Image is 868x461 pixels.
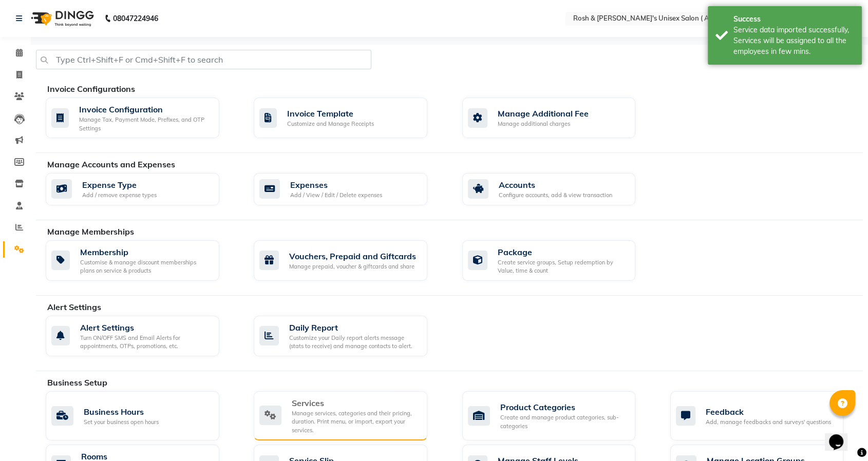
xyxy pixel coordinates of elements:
[670,391,863,441] a: FeedbackAdd, manage feedbacks and surveys' questions
[287,107,374,120] div: Invoice Template
[498,107,589,120] div: Manage Additional Fee
[706,406,831,418] div: Feedback
[462,173,655,205] a: AccountsConfigure accounts, add & view transaction
[733,25,854,57] div: Service data imported successfully, Services will be assigned to all the employees in few mins.
[289,250,416,262] div: Vouchers, Prepaid and Giftcards
[82,191,157,200] div: Add / remove expense types
[289,262,416,271] div: Manage prepaid, voucher & giftcards and share
[79,116,211,132] div: Manage Tax, Payment Mode, Prefixes, and OTP Settings
[80,321,211,334] div: Alert Settings
[84,418,159,427] div: Set your business open hours
[80,334,211,351] div: Turn ON/OFF SMS and Email Alerts for appointments, OTPs, promotions, etc.
[254,240,446,281] a: Vouchers, Prepaid and GiftcardsManage prepaid, voucher & giftcards and share
[825,420,858,451] iframe: chat widget
[254,173,446,205] a: ExpensesAdd / View / Edit / Delete expenses
[79,103,211,116] div: Invoice Configuration
[46,173,238,205] a: Expense TypeAdd / remove expense types
[462,391,655,441] a: Product CategoriesCreate and manage product categories, sub-categories
[290,191,382,200] div: Add / View / Edit / Delete expenses
[36,50,371,69] input: Type Ctrl+Shift+F or Cmd+Shift+F to search
[80,246,211,258] div: Membership
[500,401,628,413] div: Product Categories
[498,120,589,128] div: Manage additional charges
[80,258,211,275] div: Customise & manage discount memberships plans on service & products
[733,14,854,25] div: Success
[82,179,157,191] div: Expense Type
[498,246,628,258] div: Package
[292,409,419,435] div: Manage services, categories and their pricing, duration. Print menu, or import, export your servi...
[499,191,612,200] div: Configure accounts, add & view transaction
[287,120,374,128] div: Customize and Manage Receipts
[706,418,831,427] div: Add, manage feedbacks and surveys' questions
[254,98,446,138] a: Invoice TemplateCustomize and Manage Receipts
[462,98,655,138] a: Manage Additional FeeManage additional charges
[84,406,159,418] div: Business Hours
[289,334,419,351] div: Customize your Daily report alerts message (stats to receive) and manage contacts to alert.
[26,4,97,33] img: logo
[254,316,446,356] a: Daily ReportCustomize your Daily report alerts message (stats to receive) and manage contacts to ...
[500,413,628,430] div: Create and manage product categories, sub-categories
[46,316,238,356] a: Alert SettingsTurn ON/OFF SMS and Email Alerts for appointments, OTPs, promotions, etc.
[292,397,419,409] div: Services
[46,240,238,281] a: MembershipCustomise & manage discount memberships plans on service & products
[46,391,238,441] a: Business HoursSet your business open hours
[254,391,446,441] a: ServicesManage services, categories and their pricing, duration. Print menu, or import, export yo...
[289,321,419,334] div: Daily Report
[499,179,612,191] div: Accounts
[113,4,158,33] b: 08047224946
[498,258,628,275] div: Create service groups, Setup redemption by Value, time & count
[46,98,238,138] a: Invoice ConfigurationManage Tax, Payment Mode, Prefixes, and OTP Settings
[462,240,655,281] a: PackageCreate service groups, Setup redemption by Value, time & count
[290,179,382,191] div: Expenses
